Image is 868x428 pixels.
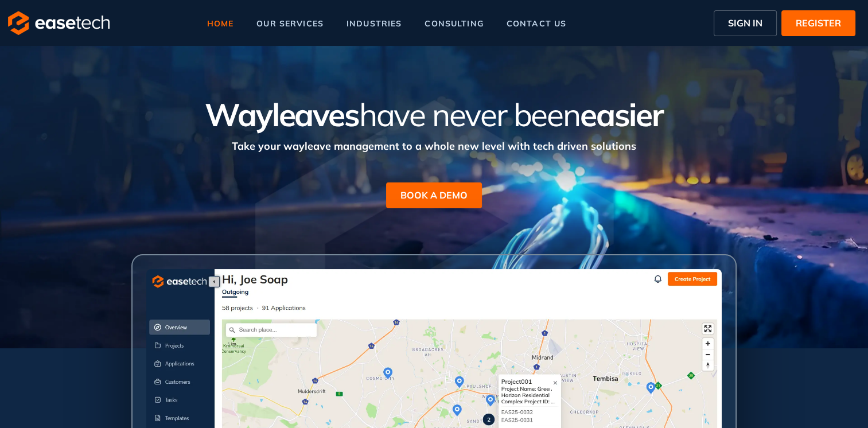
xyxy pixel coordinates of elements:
span: consulting [425,20,483,28]
span: home [207,20,234,28]
span: Wayleaves [205,95,359,134]
img: logo [8,11,110,35]
button: REGISTER [781,10,855,36]
div: Take your wayleave management to a whole new level with tech driven solutions [104,133,764,154]
button: SIGN IN [714,10,777,36]
span: BOOK A DEMO [400,188,468,202]
button: BOOK A DEMO [386,182,482,208]
span: our services [256,20,324,28]
span: contact us [507,20,566,28]
span: REGISTER [796,16,841,30]
span: SIGN IN [728,16,762,30]
span: have never been [359,95,580,134]
span: easier [580,95,663,134]
span: industries [347,20,402,28]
